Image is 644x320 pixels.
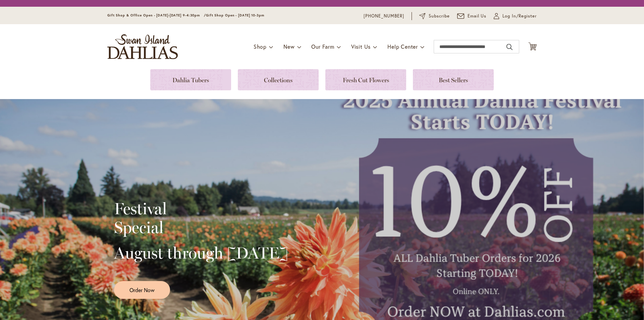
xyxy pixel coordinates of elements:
a: Subscribe [419,13,450,19]
span: Log In/Register [502,13,537,19]
span: Help Center [387,43,418,50]
span: Gift Shop Open - [DATE] 10-3pm [206,13,264,17]
button: Search [506,42,513,52]
span: Shop [254,43,267,50]
span: Our Farm [311,43,334,50]
span: Subscribe [429,13,450,19]
h2: Festival Special [114,199,288,237]
span: Gift Shop & Office Open - [DATE]-[DATE] 9-4:30pm / [107,13,206,17]
h2: August through [DATE] [114,243,288,262]
a: Order Now [114,281,170,299]
span: Visit Us [351,43,371,50]
a: store logo [107,34,178,59]
a: Log In/Register [494,13,537,19]
span: Order Now [129,286,155,294]
span: New [283,43,294,50]
a: [PHONE_NUMBER] [364,13,404,19]
a: Email Us [457,13,487,19]
span: Email Us [468,13,487,19]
